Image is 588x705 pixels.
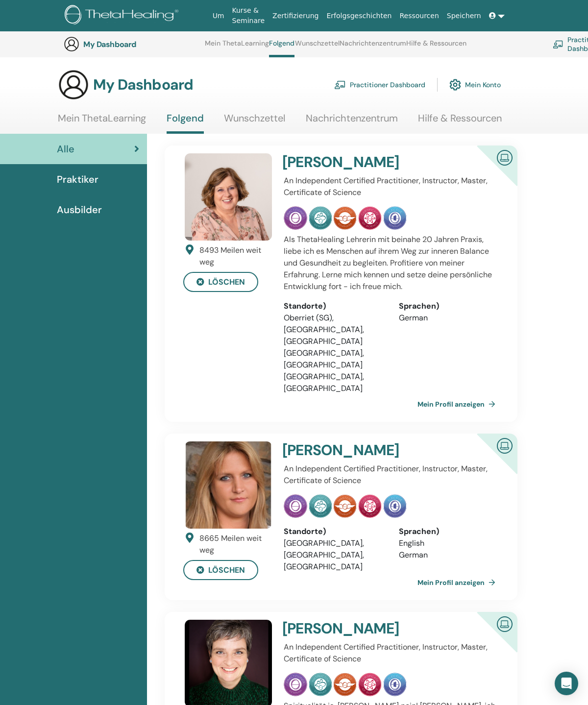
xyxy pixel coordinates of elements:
a: Kurse & Seminare [228,1,269,30]
a: Nachrichtenzentrum [340,39,406,55]
a: Hilfe & Ressourcen [418,112,502,131]
p: An Independent Certified Practitioner, Instructor, Master, Certificate of Science [284,463,499,486]
a: Folgend [269,39,294,57]
span: Alle [57,142,74,156]
li: [GEOGRAPHIC_DATA], [GEOGRAPHIC_DATA] [284,371,384,394]
img: chalkboard-teacher.svg [553,40,563,49]
a: Erfolgsgeschichten [322,7,395,25]
h4: [PERSON_NAME] [282,153,463,171]
div: Sprachen) [399,300,499,312]
a: Speichern [443,7,485,25]
span: Praktiker [57,172,98,187]
button: Löschen [183,272,258,292]
a: Zertifizierung [269,7,322,25]
a: Wunschzettel [295,39,340,55]
p: Als ThetaHealing Lehrerin mit beinahe 20 Jahren Praxis, liebe ich es Menschen auf ihrem Weg zur i... [284,234,499,292]
img: chalkboard-teacher.svg [334,80,346,89]
a: Folgend [167,112,204,134]
p: An Independent Certified Practitioner, Instructor, Master, Certificate of Science [284,175,499,198]
li: Oberriet (SG), [GEOGRAPHIC_DATA], [GEOGRAPHIC_DATA] [284,312,384,347]
div: Standorte) [284,526,384,537]
img: default.jpg [185,441,272,529]
div: 8493 Meilen weit weg [199,244,272,268]
a: Mein Profil anzeigen [417,573,499,592]
a: Um [209,7,228,25]
a: Hilfe & Ressourcen [406,39,466,55]
h3: My Dashboard [93,76,193,94]
img: generic-user-icon.jpg [64,36,79,52]
img: default.jpg [185,153,272,241]
div: 8665 Meilen weit weg [199,533,272,556]
a: Mein ThetaLearning [58,112,146,131]
div: Standorte) [284,300,384,312]
img: cog.svg [449,76,461,93]
span: Ausbilder [57,202,102,217]
img: generic-user-icon.jpg [58,69,89,100]
div: Sprachen) [399,526,499,537]
a: Ressourcen [395,7,442,25]
li: English [399,537,499,549]
a: Mein Konto [449,74,501,96]
h4: [PERSON_NAME] [282,441,463,459]
img: logo.png [65,5,182,27]
a: Mein ThetaLearning [205,39,269,55]
img: seminar-online.svg [493,146,516,168]
img: seminar-online.svg [493,434,516,456]
a: Wunschzettel [224,112,285,131]
a: Mein Profil anzeigen [417,394,499,414]
h4: [PERSON_NAME] [282,620,463,637]
li: German [399,312,499,324]
p: An Independent Certified Practitioner, Instructor, Master, Certificate of Science [284,641,499,665]
a: Nachrichtenzentrum [306,112,398,131]
li: [GEOGRAPHIC_DATA], [GEOGRAPHIC_DATA] [284,347,384,371]
h3: My Dashboard [83,40,181,49]
li: [GEOGRAPHIC_DATA], [GEOGRAPHIC_DATA], [GEOGRAPHIC_DATA] [284,537,384,573]
div: Open Intercom Messenger [555,672,578,695]
button: Löschen [183,560,258,580]
a: Practitioner Dashboard [334,74,425,96]
li: German [399,549,499,561]
img: seminar-online.svg [493,612,516,634]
